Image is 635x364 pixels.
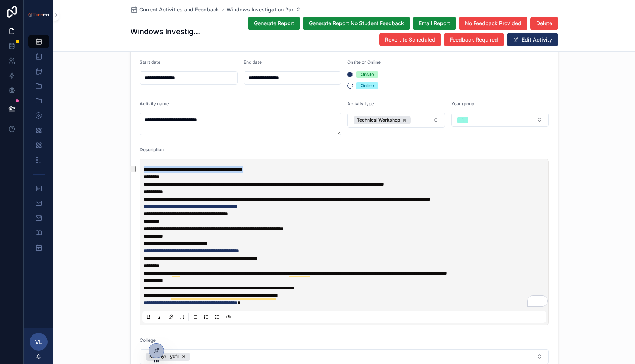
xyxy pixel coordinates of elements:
[227,6,300,13] a: Windows Investigation Part 2
[385,36,435,43] span: Revert to Scheduled
[140,147,164,152] span: Description
[347,101,374,106] span: Activity type
[361,82,374,89] div: Online
[248,17,300,30] button: Generate Report
[149,354,179,360] span: Merthyr Tydfil
[140,59,160,65] span: Start date
[459,17,527,30] button: No Feedback Provided
[140,337,156,343] span: College
[530,17,558,30] button: Delete
[354,116,411,124] button: Unselect 1
[309,20,404,27] span: Generate Report No Student Feedback
[35,337,42,346] span: VL
[139,6,219,13] span: Current Activities and Feedback
[413,17,456,30] button: Email Report
[507,33,558,46] button: Edit Activity
[140,349,549,364] button: Select Button
[536,20,552,27] span: Delete
[254,20,294,27] span: Generate Report
[347,113,445,128] button: Select Button
[146,353,190,361] button: Unselect 10
[28,12,49,17] img: App logo
[457,116,468,123] button: Unselect I_1
[465,20,521,27] span: No Feedback Provided
[244,59,262,65] span: End date
[419,20,450,27] span: Email Report
[144,166,548,307] div: To enrich screen reader interactions, please activate Accessibility in Grammarly extension settings
[451,101,474,106] span: Year group
[303,17,410,30] button: Generate Report No Student Feedback
[24,30,53,264] div: scrollable content
[444,33,504,46] button: Feedback Required
[462,117,464,123] div: 1
[347,59,381,65] span: Onsite or Online
[140,101,169,106] span: Activity name
[361,71,374,78] div: Onsite
[451,113,549,127] button: Select Button
[450,36,498,43] span: Feedback Required
[357,117,400,123] span: Technical Workshop
[379,33,441,46] button: Revert to Scheduled
[130,6,219,13] a: Current Activities and Feedback
[130,26,203,37] h1: Windows Investigation Part 2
